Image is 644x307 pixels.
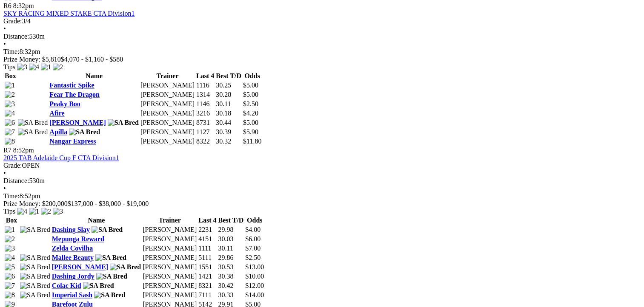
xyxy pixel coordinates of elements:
[215,137,242,146] td: 30.32
[3,200,641,208] div: Prize Money: $200,000
[218,263,244,271] td: 30.53
[218,253,244,262] td: 29.86
[17,208,27,215] img: 4
[3,185,6,192] span: •
[196,118,215,127] td: 8731
[52,235,104,242] a: Mepunga Reward
[61,56,123,63] span: $4,070 - $1,160 - $580
[140,118,195,127] td: [PERSON_NAME]
[41,208,51,215] img: 2
[18,119,48,127] img: SA Bred
[49,72,139,80] th: Name
[198,235,217,243] td: 4151
[96,273,127,280] img: SA Bred
[198,244,217,253] td: 1111
[243,138,261,145] span: $11.80
[20,254,50,262] img: SA Bred
[218,244,244,253] td: 30.11
[3,146,11,154] span: R7
[49,91,100,98] a: Fear The Dragon
[243,91,258,98] span: $5.00
[140,128,195,136] td: [PERSON_NAME]
[140,81,195,90] td: [PERSON_NAME]
[142,263,197,271] td: [PERSON_NAME]
[196,137,215,146] td: 8322
[13,146,34,154] span: 8:52pm
[5,100,15,108] img: 3
[3,2,11,9] span: R6
[245,226,260,233] span: $4.00
[140,90,195,99] td: [PERSON_NAME]
[196,109,215,118] td: 3216
[215,118,242,127] td: 30.44
[108,119,139,127] img: SA Bred
[218,291,244,299] td: 30.33
[5,235,15,243] img: 2
[3,48,20,55] span: Time:
[5,291,15,299] img: 8
[215,81,242,90] td: 30.25
[49,119,106,126] a: [PERSON_NAME]
[94,291,125,299] img: SA Bred
[3,48,641,56] div: 8:32pm
[3,162,22,169] span: Grade:
[5,91,15,99] img: 2
[3,192,641,200] div: 8:52pm
[245,291,264,299] span: $14.00
[215,128,242,136] td: 30.39
[49,100,80,107] a: Peaky Boo
[3,17,641,25] div: 3/4
[198,282,217,290] td: 8321
[3,154,119,161] a: 2025 TAB Adelaide Cup F CTA Division1
[5,263,15,271] img: 5
[49,110,64,117] a: Afire
[52,245,93,252] a: Zelda Covilha
[69,128,100,136] img: SA Bred
[245,216,264,225] th: Odds
[3,10,135,17] a: SKY RACING MIXED STAKE CTA Division1
[95,254,126,262] img: SA Bred
[243,100,258,107] span: $2.50
[5,128,15,136] img: 7
[5,119,15,127] img: 6
[49,82,94,89] a: Fantastic Spike
[18,128,48,136] img: SA Bred
[20,226,50,234] img: SA Bred
[243,110,258,117] span: $4.20
[52,216,142,225] th: Name
[13,2,34,9] span: 8:32pm
[92,226,123,234] img: SA Bred
[218,235,244,243] td: 30.03
[83,282,114,290] img: SA Bred
[140,100,195,108] td: [PERSON_NAME]
[3,40,6,48] span: •
[17,63,27,71] img: 3
[215,109,242,118] td: 30.18
[218,282,244,290] td: 30.42
[5,226,15,234] img: 1
[3,177,29,184] span: Distance:
[53,63,63,71] img: 2
[196,100,215,108] td: 1146
[29,63,39,71] img: 4
[245,245,260,252] span: $7.00
[198,272,217,281] td: 1421
[52,273,94,280] a: Dashing Jordy
[5,245,15,252] img: 3
[198,291,217,299] td: 7111
[3,63,15,70] span: Tips
[142,235,197,243] td: [PERSON_NAME]
[218,272,244,281] td: 30.38
[41,63,51,71] img: 1
[52,291,93,299] a: Imperial Sash
[142,225,197,234] td: [PERSON_NAME]
[142,282,197,290] td: [PERSON_NAME]
[3,208,15,215] span: Tips
[243,119,258,126] span: $5.00
[3,33,641,40] div: 530m
[196,90,215,99] td: 1314
[245,235,260,242] span: $6.00
[140,109,195,118] td: [PERSON_NAME]
[243,128,258,135] span: $5.90
[3,177,641,185] div: 530m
